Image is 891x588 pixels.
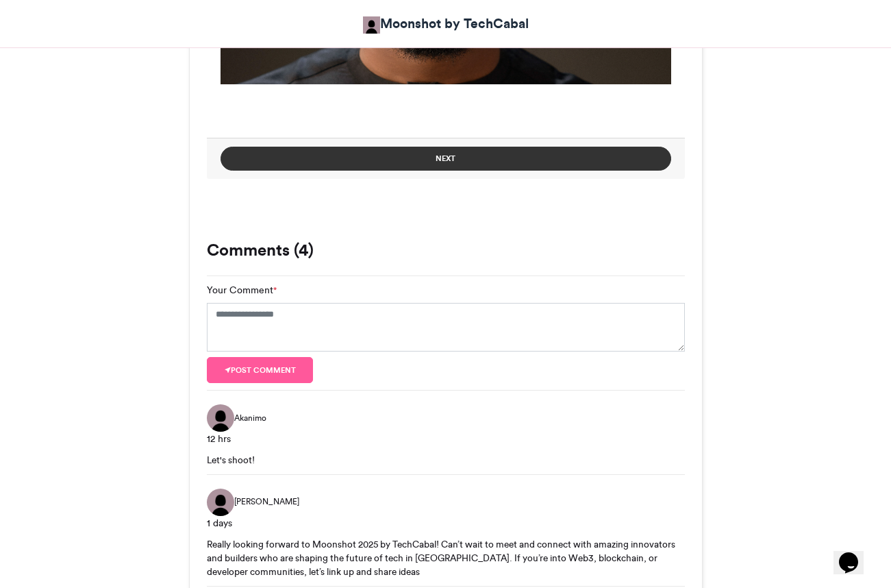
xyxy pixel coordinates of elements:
[833,533,877,574] iframe: chat widget
[207,453,685,467] div: Let's shoot!
[207,283,277,297] label: Your Comment
[207,489,234,516] img: Naheem
[207,404,234,432] img: Akanimo
[363,14,529,34] a: Moonshot by TechCabal
[234,412,266,424] span: Akanimo
[207,537,685,579] div: Really looking forward to Moonshot 2025 by TechCabal! Can’t wait to meet and connect with amazing...
[207,242,685,258] h3: Comments (4)
[207,432,685,446] div: 12 hrs
[207,516,685,530] div: 1 days
[234,495,299,508] span: [PERSON_NAME]
[363,16,380,34] img: Moonshot by TechCabal
[221,147,671,171] button: Next
[207,357,314,383] button: Post comment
